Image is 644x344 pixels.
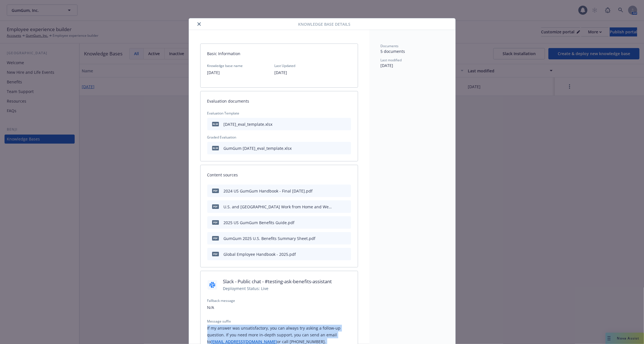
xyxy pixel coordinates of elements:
[207,298,351,303] span: Fallback message
[298,21,350,27] span: Knowledge base details
[201,91,358,111] div: Evaluation documents
[381,63,393,68] span: [DATE]
[207,319,351,324] span: Message suffix
[201,165,358,185] div: Content sources
[335,188,339,194] button: download file
[224,188,313,194] div: 2024 US GumGum Handbook - Final [DATE].pdf
[224,121,273,127] div: [DATE]_eval_template.xlsx
[224,251,296,257] div: Global Employee Handbook - 2025.pdf
[224,204,332,210] div: U.S. and [GEOGRAPHIC_DATA] Work from Home and Wellness Reimbursement Policy - Updated [DATE].pdf
[344,145,349,151] button: download file
[196,21,203,27] button: close
[344,251,349,257] button: preview file
[212,220,219,224] span: pdf
[201,44,358,63] div: Basic Information
[223,278,332,285] span: Slack - Public chat - #testing-ask-benefits-assistant
[344,121,349,127] button: download file
[223,285,332,291] span: Deployment Status: Live
[335,204,339,210] button: download file
[224,235,316,241] div: GumGum 2025 U.S. Benefits Summary Sheet.pdf
[207,111,351,116] span: Evaluation Template
[224,220,295,226] div: 2025 US GumGum Benefits Guide.pdf
[344,188,349,194] button: preview file
[335,220,339,226] button: download file
[212,236,219,240] span: pdf
[381,58,402,62] span: Last modified
[207,304,351,311] p: N/A
[335,251,339,257] button: download file
[212,122,219,126] span: xlsx
[344,235,349,241] button: preview file
[275,69,296,76] p: [DATE]
[275,63,296,68] span: Last Updated
[207,135,351,140] span: Graded Evaluation
[381,44,399,48] span: Documents
[212,204,219,209] span: pdf
[212,146,219,150] span: xlsx
[381,49,405,54] span: 5 documents
[224,145,292,151] div: GumGum [DATE]_eval_template.xlsx
[207,69,243,76] p: [DATE]
[344,220,349,226] button: preview file
[212,189,219,193] span: pdf
[212,252,219,256] span: pdf
[335,235,339,241] button: download file
[207,63,243,68] span: Knowledge base name
[344,204,349,210] button: preview file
